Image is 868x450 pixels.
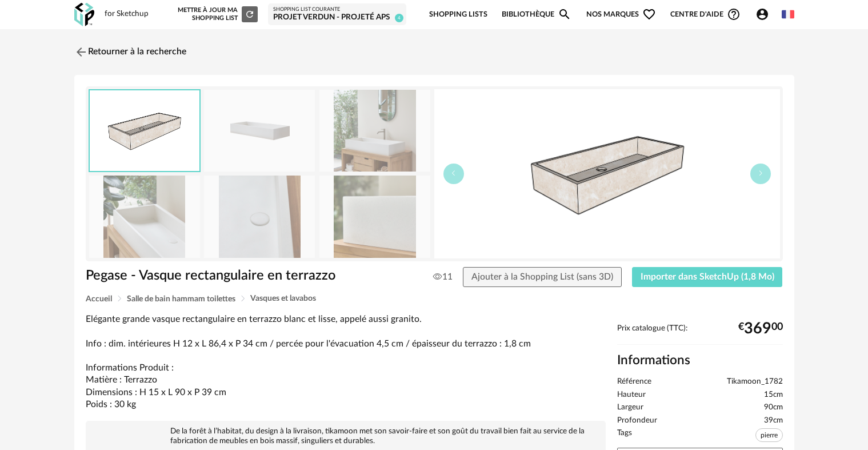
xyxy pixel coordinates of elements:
span: Account Circle icon [755,7,769,21]
span: Help Circle Outline icon [727,7,741,21]
button: Importer dans SketchUp (1,8 Mo) [632,267,783,288]
span: Nos marques [586,1,656,28]
p: Elégante grande vasque rectangulaire en terrazzo blanc et lisse, appelé aussi granito. Info : dim... [86,313,606,411]
div: Breadcrumb [86,294,783,303]
span: Référence [617,377,651,387]
div: Shopping List courante [273,6,401,13]
div: for Sketchup [105,9,149,19]
span: Hauteur [617,390,646,400]
a: Shopping List courante Projet Verdun - Projeté APS 4 [273,6,401,23]
span: 4 [395,14,403,22]
span: Vasques et lavabos [250,294,316,302]
div: Projet Verdun - Projeté APS [273,13,401,23]
img: svg+xml;base64,PHN2ZyB3aWR0aD0iMjQiIGhlaWdodD0iMjQiIHZpZXdCb3g9IjAgMCAyNCAyNCIgZmlsbD0ibm9uZSIgeG... [74,45,88,59]
div: Prix catalogue (TTC): [617,324,783,345]
span: Refresh icon [245,11,255,17]
span: Largeur [617,403,643,413]
img: OXP [74,3,94,26]
span: Centre d'aideHelp Circle Outline icon [670,7,741,21]
span: Tikamoon_1782 [727,377,783,387]
span: Importer dans SketchUp (1,8 Mo) [641,272,774,281]
img: fr [782,8,794,21]
span: 39cm [764,416,783,426]
h2: Informations [617,352,783,369]
span: Account Circle icon [755,7,774,21]
a: Retourner à la recherche [74,39,186,65]
span: Heart Outline icon [642,7,656,21]
span: Accueil [86,295,112,303]
span: Magnify icon [558,7,571,21]
button: Ajouter à la Shopping List (sans 3D) [463,267,622,288]
span: 11 [433,271,453,282]
div: € 00 [738,324,783,333]
p: De la forêt à l’habitat, du design à la livraison, tikamoon met son savoir-faire et son goût du t... [91,427,600,446]
img: vasque-en-terrazzo-pegase-90-cm-1782-htm [89,176,200,257]
img: vasque-en-terrazzo-pegase-90-cm-1782-htm [319,176,430,257]
div: Mettre à jour ma Shopping List [175,6,258,22]
img: thumbnail.png [434,89,780,258]
span: Tags [617,428,632,445]
span: 15cm [764,390,783,400]
img: thumbnail.png [90,90,199,171]
img: vasque-en-terrazzo-pegase-90-cm-1782-htm [204,176,315,257]
img: vasque-en-terrazzo-pegase-90-cm-1782-htm [319,90,430,172]
span: 90cm [764,403,783,413]
span: 369 [744,324,771,333]
span: Profondeur [617,416,657,426]
span: pierre [755,428,783,442]
a: BibliothèqueMagnify icon [502,1,571,28]
span: Salle de bain hammam toilettes [127,295,235,303]
span: Ajouter à la Shopping List (sans 3D) [471,272,613,281]
a: Shopping Lists [429,1,487,28]
img: vasque-en-terrazzo-pegase-90-cm [204,90,315,172]
h1: Pegase - Vasque rectangulaire en terrazzo [86,267,370,285]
